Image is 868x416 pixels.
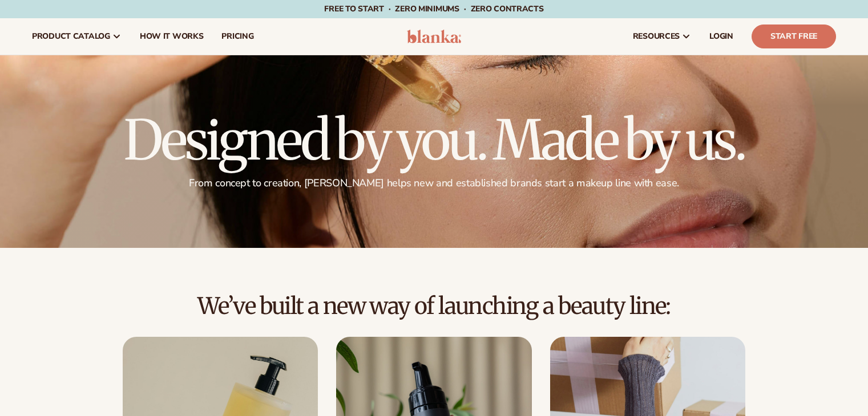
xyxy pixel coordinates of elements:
[752,25,836,48] a: Start Free
[212,18,263,55] a: pricing
[221,32,253,41] span: pricing
[700,18,742,55] a: LOGIN
[407,30,461,43] img: logo
[32,32,110,41] span: product catalog
[709,32,733,41] span: LOGIN
[124,177,745,190] p: From concept to creation, [PERSON_NAME] helps new and established brands start a makeup line with...
[124,113,745,168] h1: Designed by you. Made by us.
[633,32,680,41] span: resources
[131,18,213,55] a: How It Works
[624,18,700,55] a: resources
[32,293,836,319] h2: We’ve built a new way of launching a beauty line:
[23,18,131,55] a: product catalog
[140,32,204,41] span: How It Works
[324,3,543,14] span: Free to start · ZERO minimums · ZERO contracts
